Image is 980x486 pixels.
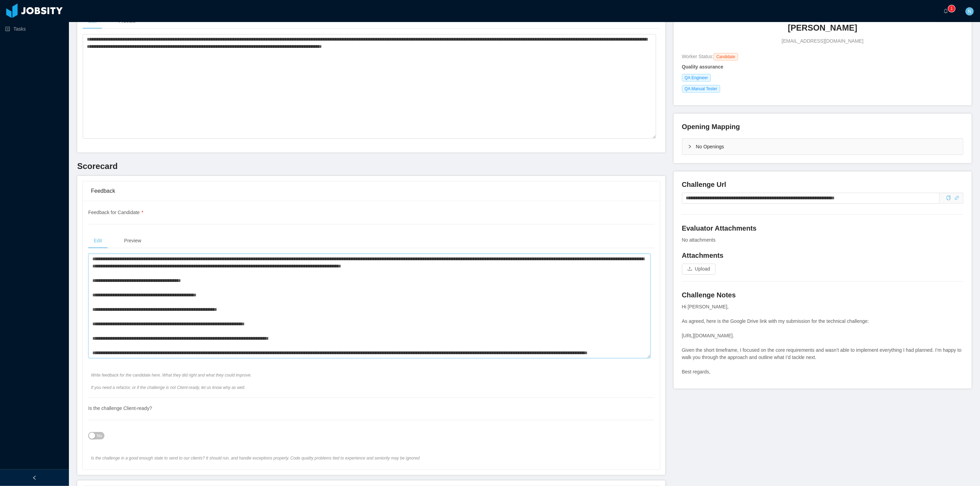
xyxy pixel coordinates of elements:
[88,233,108,249] div: Edit
[682,180,963,189] h4: Challenge Url
[955,196,959,200] i: icon: link
[682,85,720,93] span: QA Manual Tester
[682,264,716,275] button: icon: uploadUpload
[91,455,581,461] span: Is the challenge in a good enough state to send to our clients? It should run, and handle excepti...
[91,372,581,391] span: Write feedback for the candidate here. What they did right and what they could improve. If you ne...
[97,432,102,439] span: No
[682,290,963,300] h4: Challenge Notes
[91,181,652,201] div: Feedback
[682,251,963,260] h4: Attachments
[88,210,143,215] span: Feedback for Candidate
[682,74,711,82] span: QA Engineer
[682,223,963,233] h4: Evaluator Attachments
[682,303,963,376] div: Hi [PERSON_NAME], As agreed, here is the Google Drive link with my submission for the technical c...
[948,5,955,12] sup: 1
[955,195,959,201] a: icon: link
[946,196,951,200] i: icon: copy
[788,22,857,33] h3: [PERSON_NAME]
[682,139,963,155] div: icon: rightNo Openings
[682,54,714,59] span: Worker Status:
[714,53,738,61] span: Candidate
[788,22,857,38] a: [PERSON_NAME]
[951,5,953,12] p: 1
[682,236,963,244] div: No attachments
[968,7,971,15] span: N
[782,38,864,45] span: [EMAIL_ADDRESS][DOMAIN_NAME]
[77,161,665,172] h3: Scorecard
[946,194,951,202] div: Copy
[5,22,63,36] a: icon: profileTasks
[119,233,147,249] div: Preview
[688,145,692,149] i: icon: right
[682,266,716,272] span: icon: uploadUpload
[88,405,152,411] span: Is the challenge Client-ready?
[943,9,948,13] i: icon: bell
[682,122,740,131] h4: Opening Mapping
[682,64,724,70] strong: Quality assurance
